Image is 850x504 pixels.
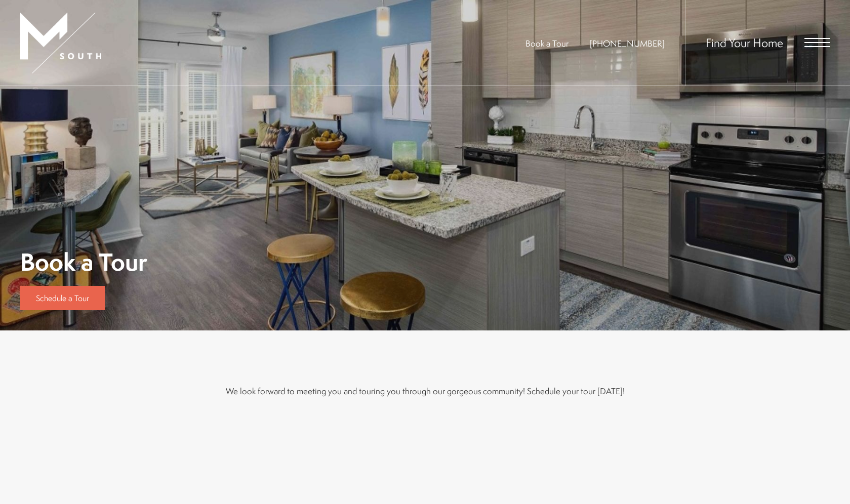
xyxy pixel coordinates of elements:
[20,13,101,73] img: MSouth
[590,37,665,49] span: [PHONE_NUMBER]
[525,37,569,49] a: Book a Tour
[804,38,830,47] button: Open Menu
[36,292,89,304] span: Schedule a Tour
[590,37,665,49] a: Call Us at 813-570-8014
[706,34,783,51] a: Find Your Home
[20,250,147,273] h1: Book a Tour
[20,286,105,310] a: Schedule a Tour
[147,384,704,398] p: We look forward to meeting you and touring you through our gorgeous community! Schedule your tour...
